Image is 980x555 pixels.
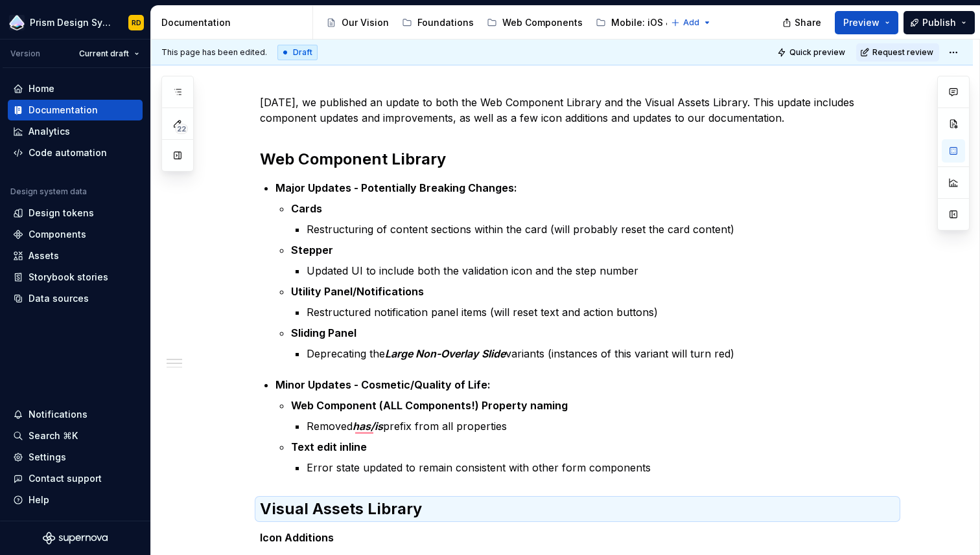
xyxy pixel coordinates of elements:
strong: Stepper [291,244,333,256]
div: Design system data [10,187,87,197]
button: Notifications [8,404,143,425]
div: Documentation [161,16,307,29]
div: Search ⌘K [29,429,78,442]
div: Help [29,493,49,506]
em: Large Non-Overlay Slide [385,347,506,360]
span: This page has been edited. [161,47,267,58]
div: Mobile: iOS & Android [611,16,710,29]
span: Add [683,17,699,28]
span: 22 [175,124,188,134]
strong: Icon Additions [260,531,334,544]
div: Home [29,82,54,95]
a: Home [8,78,143,99]
div: Foundations [417,16,474,29]
div: Notifications [29,408,87,421]
div: Design tokens [29,207,94,220]
button: Request review [856,43,939,62]
strong: Web Component (ALL Components!) Property naming [291,399,568,412]
a: Assets [8,245,143,266]
span: Request review [872,47,933,58]
div: Version [10,49,40,59]
button: Add [667,14,716,32]
a: Storybook stories [8,267,143,288]
a: Our Vision [321,12,394,33]
span: Share [795,16,821,29]
svg: Supernova Logo [43,532,108,545]
a: Foundations [397,12,479,33]
div: Our Vision [342,16,389,29]
em: has/is [353,420,383,433]
span: Preview [843,16,880,29]
div: Page tree [321,10,664,36]
a: Mobile: iOS & Android [590,12,715,33]
span: Quick preview [789,47,845,58]
strong: Sliding Panel [291,326,356,339]
div: Analytics [29,125,70,138]
strong: Utility Panel/Notifications [291,285,424,298]
span: Publish [922,16,956,29]
div: Web Components [502,16,583,29]
div: Prism Design System [30,16,113,29]
div: Draft [277,45,318,60]
div: Documentation [29,104,98,117]
a: Code automation [8,142,143,163]
button: Search ⌘K [8,425,143,446]
div: Assets [29,249,59,262]
a: Analytics [8,121,143,142]
button: Share [776,11,830,34]
p: Restructuring of content sections within the card (will probably reset the card content) [307,221,895,237]
a: Web Components [482,12,588,33]
button: Help [8,490,143,510]
div: RD [132,17,141,28]
div: Components [29,228,86,241]
p: Removed prefix from all properties [307,418,895,434]
button: Quick preview [773,43,851,62]
strong: Cards [291,202,322,215]
button: Contact support [8,468,143,489]
strong: Text edit inline [291,440,367,453]
a: Design tokens [8,203,143,223]
span: Current draft [79,49,129,59]
div: Settings [29,451,66,464]
strong: Minor Updates - Cosmetic/Quality of Life: [275,378,491,391]
button: Current draft [73,45,145,63]
div: Data sources [29,292,89,305]
button: Publish [904,11,975,34]
div: Code automation [29,146,107,159]
a: Settings [8,447,143,468]
img: 106765b7-6fc4-4b5d-8be0-32f944830029.png [9,15,25,30]
strong: Web Component Library [260,150,446,168]
strong: Visual Assets Library [260,499,422,518]
p: Updated UI to include both the validation icon and the step number [307,263,895,278]
button: Preview [835,11,898,34]
div: Contact support [29,472,102,485]
div: Storybook stories [29,271,108,284]
a: Documentation [8,100,143,120]
a: Data sources [8,288,143,309]
p: Restructured notification panel items (will reset text and action buttons) [307,304,895,320]
strong: Major Updates - Potentially Breaking Changes: [275,181,517,194]
a: Components [8,224,143,245]
p: Error state updated to remain consistent with other form components [307,460,895,475]
button: Prism Design SystemRD [3,8,148,36]
p: [DATE], we published an update to both the Web Component Library and the Visual Assets Library. T... [260,95,895,126]
p: Deprecating the variants (instances of this variant will turn red) [307,346,895,361]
